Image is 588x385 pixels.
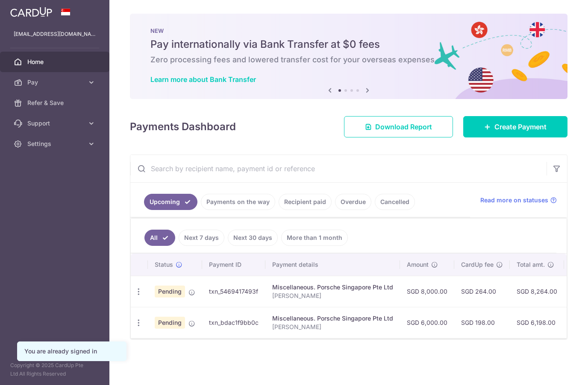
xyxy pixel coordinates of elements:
[375,194,415,210] a: Cancelled
[150,27,547,34] p: NEW
[400,276,454,307] td: SGD 8,000.00
[14,30,96,38] p: [EMAIL_ADDRESS][DOMAIN_NAME]
[27,58,84,66] span: Home
[144,230,175,246] a: All
[155,286,185,297] span: Pending
[265,254,400,276] th: Payment details
[400,307,454,338] td: SGD 6,000.00
[150,38,547,51] h5: Pay internationally via Bank Transfer at $0 fees
[272,292,393,300] p: [PERSON_NAME]
[179,230,224,246] a: Next 7 days
[202,276,265,307] td: txn_5469417493f
[510,307,564,338] td: SGD 6,198.00
[272,283,393,292] div: Miscellaneous. Porsche Singapore Pte Ltd
[480,196,548,204] span: Read more on statuses
[344,116,453,137] a: Download Report
[517,260,545,269] span: Total amt.
[150,55,547,65] h6: Zero processing fees and lowered transfer cost for your overseas expenses
[454,307,510,338] td: SGD 198.00
[130,155,547,182] input: Search by recipient name, payment id or reference
[24,347,119,356] div: You are already signed in
[279,194,332,210] a: Recipient paid
[27,119,84,128] span: Support
[27,99,84,107] span: Refer & Save
[375,122,432,132] span: Download Report
[202,307,265,338] td: txn_bdac1f9bb0c
[201,194,275,210] a: Payments on the way
[272,323,393,331] p: [PERSON_NAME]
[272,314,393,323] div: Miscellaneous. Porsche Singapore Pte Ltd
[150,75,256,84] a: Learn more about Bank Transfer
[155,317,185,329] span: Pending
[155,260,173,269] span: Status
[130,14,567,99] img: Bank transfer banner
[454,276,510,307] td: SGD 264.00
[494,122,547,132] span: Create Payment
[407,260,429,269] span: Amount
[228,230,278,246] a: Next 30 days
[10,7,52,17] img: CardUp
[281,230,348,246] a: More than 1 month
[144,194,197,210] a: Upcoming
[463,116,567,137] a: Create Payment
[510,276,564,307] td: SGD 8,264.00
[461,260,494,269] span: CardUp fee
[202,254,265,276] th: Payment ID
[27,78,84,87] span: Pay
[130,119,236,134] h4: Payments Dashboard
[27,140,84,148] span: Settings
[480,196,557,204] a: Read more on statuses
[335,194,371,210] a: Overdue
